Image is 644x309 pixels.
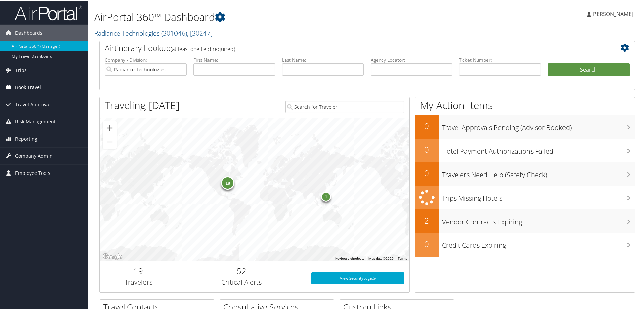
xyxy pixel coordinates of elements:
[285,100,404,112] input: Search for Traveler
[15,24,42,41] span: Dashboards
[398,256,407,260] a: Terms
[101,252,124,260] img: Google
[221,176,234,189] div: 18
[282,56,364,63] label: Last Name:
[415,214,439,226] h2: 2
[105,265,172,276] h2: 19
[591,10,633,17] span: [PERSON_NAME]
[103,134,117,148] button: Zoom out
[15,113,56,129] span: Risk Management
[182,277,301,286] h3: Critical Alerts
[15,61,27,78] span: Trips
[105,98,180,112] h1: Traveling [DATE]
[371,56,452,63] label: Agency Locator:
[415,138,635,161] a: 0Hotel Payment Authorizations Failed
[15,130,37,147] span: Reporting
[105,277,172,286] h3: Travelers
[415,232,635,256] a: 0Credit Cards Expiring
[94,9,458,24] h1: AirPortal 360™ Dashboard
[105,42,585,53] h2: Airtinerary Lookup
[15,147,53,164] span: Company Admin
[442,166,635,179] h3: Travelers Need Help (Safety Check)
[415,238,439,249] h2: 0
[415,167,439,178] h2: 0
[321,191,331,201] div: 1
[442,237,635,249] h3: Credit Cards Expiring
[415,185,635,209] a: Trips Missing Hotels
[442,213,635,226] h3: Vendor Contracts Expiring
[193,56,275,63] label: First Name:
[101,252,124,260] a: Open this area in Google Maps (opens a new window)
[587,3,640,24] a: [PERSON_NAME]
[415,120,439,131] h2: 0
[368,256,394,260] span: Map data ©2025
[548,63,630,76] button: Search
[335,256,364,260] button: Keyboard shortcuts
[442,190,635,202] h3: Trips Missing Hotels
[15,78,41,95] span: Book Travel
[442,143,635,155] h3: Hotel Payment Authorizations Failed
[415,143,439,155] h2: 0
[15,164,50,181] span: Employee Tools
[415,98,635,112] h1: My Action Items
[161,28,187,37] span: ( 301046 )
[311,272,404,284] a: View SecurityLogic®
[182,265,301,276] h2: 52
[415,209,635,232] a: 2Vendor Contracts Expiring
[103,121,117,134] button: Zoom in
[415,161,635,185] a: 0Travelers Need Help (Safety Check)
[94,28,213,37] a: Radiance Technologies
[15,4,82,20] img: airportal-logo.png
[15,95,51,112] span: Travel Approval
[442,119,635,132] h3: Travel Approvals Pending (Advisor Booked)
[171,45,235,52] span: (at least one field required)
[415,114,635,138] a: 0Travel Approvals Pending (Advisor Booked)
[459,56,541,63] label: Ticket Number:
[187,28,213,37] span: , [ 30247 ]
[105,56,187,63] label: Company - Division:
